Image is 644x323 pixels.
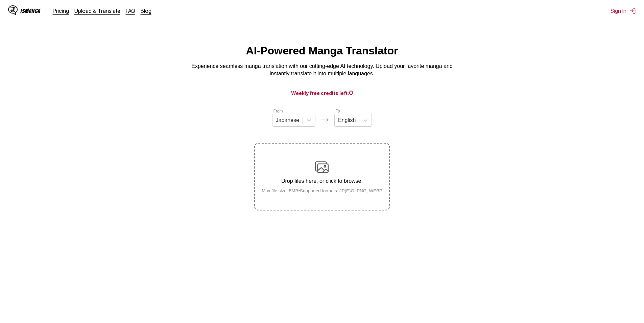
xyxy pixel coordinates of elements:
[53,7,69,14] a: Pricing
[256,188,388,193] small: Max file size: 5MB • Supported formats: JP(E)G, PNG, WEBP
[74,7,120,14] a: Upload & Translate
[16,89,628,97] h3: Weekly free credits left:
[126,7,135,14] a: FAQ
[246,45,398,57] h1: AI-Powered Manga Translator
[336,109,340,114] label: To
[256,178,388,184] p: Drop files here, or click to browse.
[8,5,18,15] img: IsManga Logo
[187,63,457,78] p: Experience seamless manga translation with our cutting-edge AI technology. Upload your favorite m...
[321,116,329,124] img: Languages icon
[629,7,636,14] img: Sign out
[611,7,636,14] button: Sign In
[273,109,283,114] label: From
[8,5,53,16] a: IsManga LogoIsManga
[20,8,41,14] div: IsManga
[349,89,353,96] span: 0
[141,7,151,14] a: Blog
